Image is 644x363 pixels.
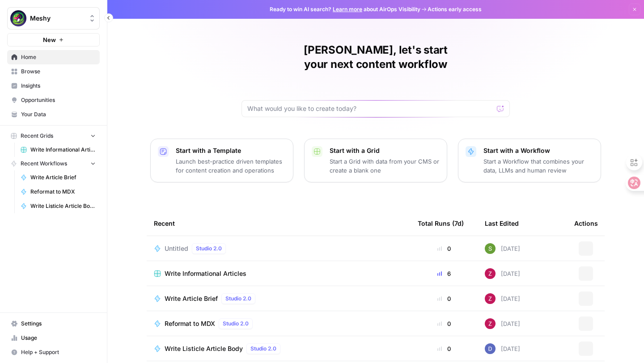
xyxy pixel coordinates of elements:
a: UntitledStudio 2.0 [154,243,403,254]
span: Reformat to MDX [30,188,96,196]
span: Home [21,53,96,61]
a: Your Data [7,107,100,122]
div: [DATE] [485,243,520,254]
span: Actions early access [428,5,482,13]
button: Recent Workflows [7,157,100,170]
a: Write Informational Articles [17,143,100,157]
img: pat222d96uodlximabcaanlzn43y [485,318,496,329]
span: Help + Support [21,348,96,356]
a: Reformat to MDX [17,185,100,199]
span: New [43,35,56,44]
span: Studio 2.0 [223,320,249,328]
button: Help + Support [7,345,100,359]
div: [DATE] [485,343,520,354]
button: Start with a WorkflowStart a Workflow that combines your data, LLMs and human review [458,139,601,182]
a: Write Listicle Article BodyStudio 2.0 [154,343,403,354]
div: 0 [418,294,470,303]
div: [DATE] [485,293,520,304]
div: [DATE] [485,318,520,329]
span: Meshy [30,14,84,23]
input: What would you like to create today? [247,104,493,113]
a: Learn more [333,6,362,13]
a: Browse [7,64,100,79]
span: Untitled [165,244,188,253]
span: Reformat to MDX [165,319,215,328]
button: Start with a TemplateLaunch best-practice driven templates for content creation and operations [150,139,293,182]
button: Recent Grids [7,129,100,143]
p: Start with a Workflow [483,146,593,155]
a: Settings [7,317,100,331]
span: Settings [21,320,96,328]
button: Start with a GridStart a Grid with data from your CMS or create a blank one [304,139,447,182]
button: New [7,33,100,46]
span: Insights [21,82,96,90]
span: Studio 2.0 [250,345,276,353]
a: Write Listicle Article Body [17,199,100,213]
span: Ready to win AI search? about AirOps Visibility [270,5,420,13]
span: Your Data [21,110,96,118]
div: Recent [154,211,403,236]
h1: [PERSON_NAME], let's start your next content workflow [241,43,510,72]
span: Write Listicle Article Body [30,202,96,210]
span: Write Listicle Article Body [165,344,243,353]
a: Write Article Brief [17,170,100,185]
img: pat222d96uodlximabcaanlzn43y [485,268,496,279]
span: Write Informational Articles [30,146,96,154]
img: e29990mpqv6ylcja85ljd1mccmxq [485,343,496,354]
span: Opportunities [21,96,96,104]
span: Write Article Brief [30,173,96,181]
button: Workspace: Meshy [7,7,100,30]
a: Usage [7,331,100,345]
div: 0 [418,244,470,253]
p: Start a Workflow that combines your data, LLMs and human review [483,157,593,175]
img: Meshy Logo [10,10,26,26]
div: Actions [574,211,598,236]
p: Start a Grid with data from your CMS or create a blank one [330,157,440,175]
a: Reformat to MDXStudio 2.0 [154,318,403,329]
p: Start with a Grid [330,146,440,155]
a: Write Article BriefStudio 2.0 [154,293,403,304]
a: Write Informational Articles [154,269,403,278]
div: 6 [418,269,470,278]
span: Recent Workflows [21,160,67,168]
div: Total Runs (7d) [418,211,464,236]
span: Studio 2.0 [225,295,251,303]
div: 0 [418,344,470,353]
div: [DATE] [485,268,520,279]
p: Launch best-practice driven templates for content creation and operations [176,157,286,175]
span: Write Article Brief [165,294,218,303]
img: q6p6c49qd3laxdkqla9mlv8ed1he [485,243,496,254]
span: Usage [21,334,96,342]
div: 0 [418,319,470,328]
span: Recent Grids [21,132,53,140]
span: Write Informational Articles [165,269,246,278]
a: Home [7,50,100,64]
a: Opportunities [7,93,100,107]
p: Start with a Template [176,146,286,155]
a: Insights [7,79,100,93]
div: Last Edited [485,211,519,236]
img: pat222d96uodlximabcaanlzn43y [485,293,496,304]
span: Studio 2.0 [196,245,222,253]
span: Browse [21,68,96,76]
